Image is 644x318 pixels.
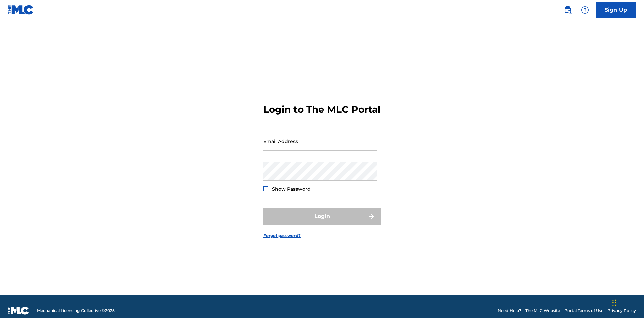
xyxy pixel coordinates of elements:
[607,308,636,314] a: Privacy Policy
[263,233,301,239] a: Forgot password?
[8,307,29,315] img: logo
[498,308,521,314] a: Need Help?
[8,5,34,15] img: MLC Logo
[578,3,592,17] div: Help
[610,286,644,318] iframe: Chat Widget
[272,186,311,192] span: Show Password
[564,308,603,314] a: Portal Terms of Use
[37,308,115,314] span: Mechanical Licensing Collective © 2025
[581,6,589,14] img: help
[596,2,636,18] a: Sign Up
[612,293,616,313] div: Drag
[525,308,560,314] a: The MLC Website
[563,6,572,14] img: search
[561,3,574,17] a: Public Search
[263,104,380,115] h3: Login to The MLC Portal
